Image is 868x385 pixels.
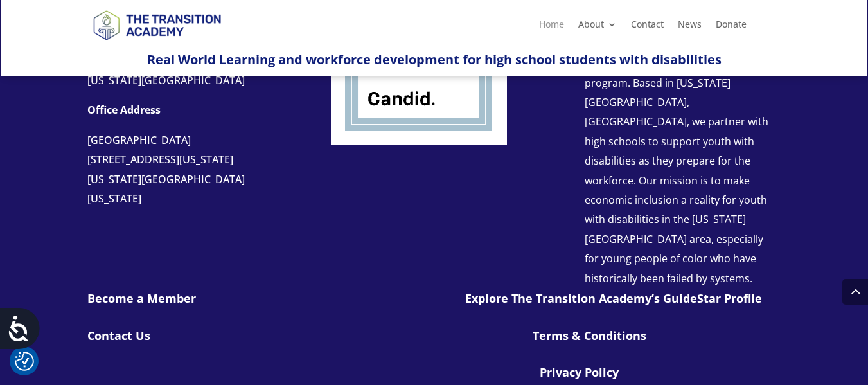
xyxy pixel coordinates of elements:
span: The Transition Academy (TTA) is [GEOGRAPHIC_DATA], [US_STATE]’s most comprehensive transition pro... [585,17,768,285]
a: About [578,20,617,34]
a: Contact [631,20,664,34]
img: TTA Brand_TTA Primary Logo_Horizontal_Light BG [87,2,226,48]
a: Privacy Policy [540,364,619,380]
a: Contact Us [87,328,150,343]
a: Become a Member [87,291,196,306]
div: [US_STATE][GEOGRAPHIC_DATA] [87,71,293,90]
a: News [678,20,702,34]
span: [STREET_ADDRESS][US_STATE] [87,152,233,166]
img: Revisit consent button [15,352,34,371]
p: [GEOGRAPHIC_DATA] [US_STATE][GEOGRAPHIC_DATA][US_STATE] [87,130,293,219]
a: Explore The Transition Academy’s GuideStar Profile [465,291,762,306]
a: Donate [716,20,747,34]
strong: Office Address [87,103,161,117]
a: Home [539,20,564,34]
a: Logo-Noticias [331,136,507,148]
a: Terms & Conditions [533,328,646,343]
a: Logo-Noticias [87,38,226,50]
span: Real World Learning and workforce development for high school students with disabilities [147,51,722,68]
button: Cookie Settings [15,352,34,371]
